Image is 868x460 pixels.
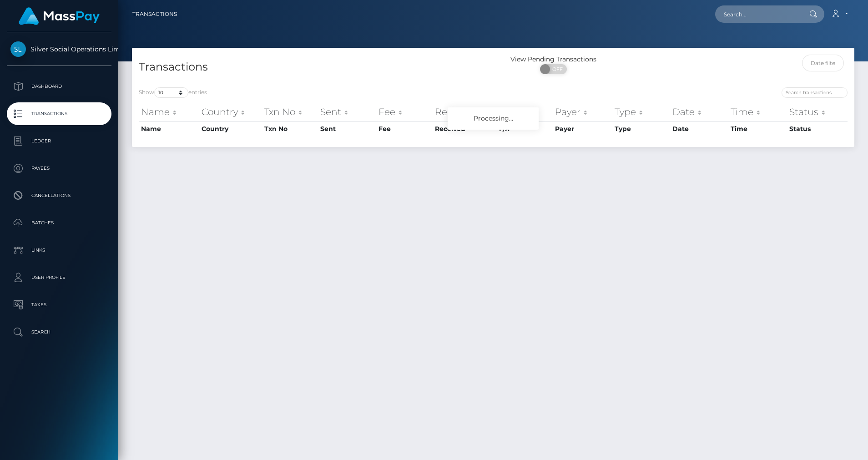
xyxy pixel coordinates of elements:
a: Ledger [7,130,111,152]
a: Dashboard [7,75,111,98]
th: Received [433,103,497,121]
th: Sent [318,103,376,121]
span: OFF [545,64,568,74]
a: Transactions [7,102,111,125]
a: Cancellations [7,184,111,207]
th: Country [199,121,262,136]
input: Search... [715,5,801,23]
th: Status [787,103,848,121]
a: Links [7,239,111,262]
th: Fee [376,103,433,121]
a: Search [7,321,111,344]
p: Transactions [10,107,108,121]
a: Transactions [132,5,177,24]
p: Cancellations [10,189,108,202]
p: Ledger [10,134,108,148]
th: Type [612,103,671,121]
th: Date [670,103,728,121]
img: Silver Social Operations Limited [10,41,26,57]
a: User Profile [7,266,111,289]
a: Batches [7,212,111,234]
input: Date filter [802,55,844,71]
th: Country [199,103,262,121]
th: Name [139,121,199,136]
select: Showentries [154,87,188,98]
p: Search [10,325,108,339]
a: Taxes [7,293,111,316]
span: Silver Social Operations Limited [7,45,111,53]
th: Fee [376,121,433,136]
a: Payees [7,157,111,180]
p: Dashboard [10,80,108,93]
p: Payees [10,162,108,175]
div: View Pending Transactions [493,55,614,64]
p: User Profile [10,271,108,284]
th: Txn No [262,121,318,136]
th: Time [728,121,787,136]
label: Show entries [139,87,207,98]
th: Sent [318,121,376,136]
th: Received [433,121,497,136]
div: Processing... [448,107,539,130]
p: Links [10,243,108,257]
th: Time [728,103,787,121]
p: Batches [10,216,108,230]
th: Type [612,121,671,136]
th: Date [670,121,728,136]
input: Search transactions [782,87,848,98]
img: MassPay Logo [19,7,100,25]
th: Payer [553,121,612,136]
th: Payer [553,103,612,121]
p: Taxes [10,298,108,312]
th: F/X [497,103,553,121]
th: Status [787,121,848,136]
th: Txn No [262,103,318,121]
h4: Transactions [139,59,486,75]
th: Name [139,103,199,121]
